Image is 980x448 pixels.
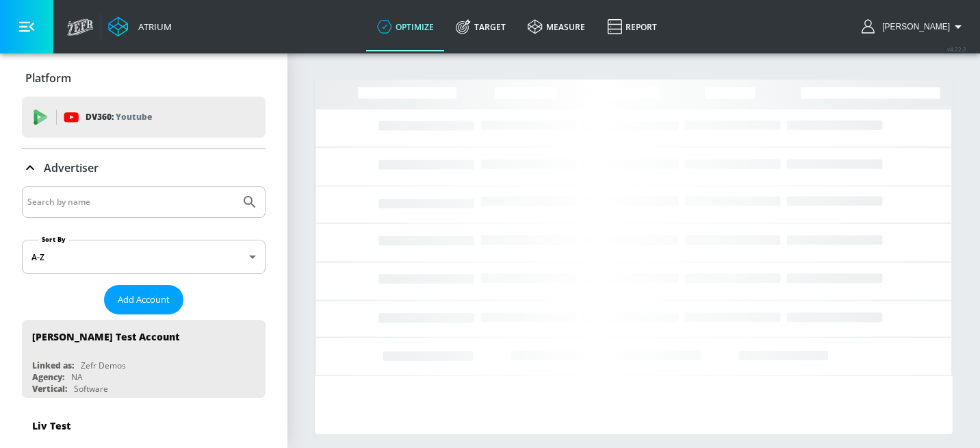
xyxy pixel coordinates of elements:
div: Linked as: [32,360,74,371]
div: Liv Test [32,419,70,432]
div: [PERSON_NAME] Test AccountLinked as:Zefr DemosAgency:NAVertical:Software [22,320,266,398]
span: login as: lindsay.benharris@zefr.com [877,22,950,32]
span: Add Account [118,292,170,308]
p: Youtube [116,110,152,124]
p: Advertiser [44,160,99,175]
p: DV360: [86,110,152,125]
div: [PERSON_NAME] Test Account [32,330,179,343]
div: Vertical: [32,383,67,395]
a: Target [445,2,517,51]
button: Add Account [104,285,183,314]
div: Zefr Demos [81,360,126,371]
button: [PERSON_NAME] [862,18,966,35]
div: Advertiser [22,149,266,187]
a: optimize [366,2,445,51]
input: Search by name [27,193,235,211]
div: NA [71,371,83,383]
div: A-Z [22,240,266,274]
span: v 4.22.2 [947,45,966,53]
div: DV360: Youtube [22,97,266,138]
div: Agency: [32,371,64,383]
label: Sort By [39,235,68,244]
p: Platform [25,71,71,86]
a: Report [596,2,668,51]
div: Atrium [133,21,172,33]
a: measure [517,2,596,51]
div: Software [74,383,108,395]
div: Platform [22,59,266,97]
a: Atrium [108,16,172,37]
